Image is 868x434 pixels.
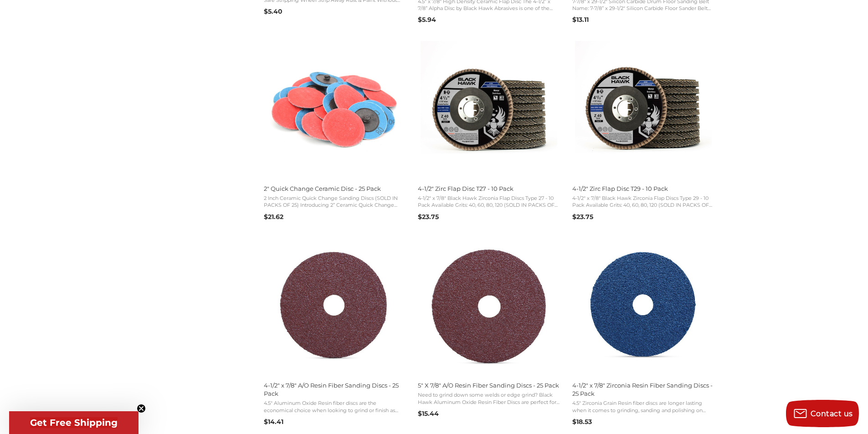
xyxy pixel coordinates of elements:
span: Get Free Shipping [30,417,118,428]
span: $21.62 [264,213,283,221]
span: $18.53 [572,418,592,426]
span: $5.94 [418,15,436,24]
button: Contact us [786,400,859,427]
a: 4-1/2 [571,238,716,429]
a: 4-1/2 [416,41,561,224]
span: $23.75 [572,213,593,221]
span: 2 Inch Ceramic Quick Change Sanding Discs (SOLD IN PACKS OF 25) Introducing 2” Ceramic Quick Chan... [264,195,406,209]
span: 4-1/2" x 7/8" A/O Resin Fiber Sanding Discs - 25 Pack [264,381,406,398]
span: 4.5" Zirconia Grain Resin fiber discs are longer lasting when it comes to grinding, sanding and p... [572,400,714,414]
span: 4-1/2" Zirc Flap Disc T27 - 10 Pack [418,184,560,193]
span: 4.5" Aluminum Oxide Resin fiber discs are the economical choice when looking to grind or finish a... [264,400,406,414]
a: 2 [262,41,407,224]
span: 4-1/2" x 7/8" Zirconia Resin Fiber Sanding Discs - 25 Pack [572,381,714,398]
img: 4.5 inch resin fiber disc [266,238,405,374]
span: 5" X 7/8" A/O Resin Fiber Sanding Discs - 25 Pack [418,381,560,389]
span: $15.44 [418,409,439,418]
button: Close teaser [137,404,146,413]
img: 4-1/2" zirc resin fiber disc [575,238,712,374]
div: Get Free ShippingClose teaser [9,411,139,434]
a: 4-1/2 [262,238,407,429]
span: Contact us [811,409,853,418]
a: 4-1/2 [571,41,716,224]
span: 4-1/2" x 7/8" Black Hawk Zirconia Flap Discs Type 29 - 10 Pack Available Grits: 40, 60, 80, 120 (... [572,195,714,209]
a: 5 [416,238,561,421]
span: 2" Quick Change Ceramic Disc - 25 Pack [264,184,406,193]
span: $13.11 [572,15,589,24]
span: $5.40 [264,7,282,15]
span: Need to grind down some welds or edge grind? Black Hawk Aluminum Oxide Resin Fiber Discs are perf... [418,392,560,406]
span: 4-1/2" Zirc Flap Disc T29 - 10 Pack [572,184,714,193]
span: 4-1/2" x 7/8" Black Hawk Zirconia Flap Discs Type 27 - 10 Pack Available Grits: 40, 60, 80, 120 (... [418,195,560,209]
span: $14.41 [264,418,283,426]
span: $23.75 [418,213,439,221]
